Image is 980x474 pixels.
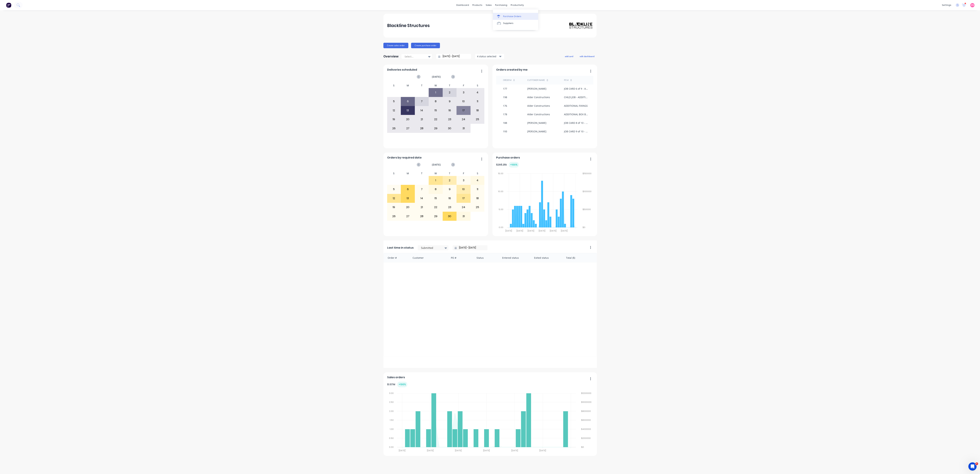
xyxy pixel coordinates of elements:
[499,253,531,262] div: Entered status
[471,185,484,194] div: 11
[561,229,568,232] tspan: [DATE]
[401,203,415,212] div: 20
[581,428,591,431] tspan: $400000
[389,401,394,404] tspan: 2.50
[429,106,443,115] div: 15
[471,3,484,8] div: products
[415,115,429,124] div: 21
[569,22,593,29] img: Blackline Structures
[399,449,405,452] tspan: [DATE]
[498,190,503,193] tspan: 10.00
[432,163,441,167] span: [DATE]
[564,79,569,82] div: PO #
[583,172,592,175] tspan: $150000
[581,410,591,413] tspan: $800000
[457,194,470,203] div: 17
[429,176,443,185] div: 1
[471,176,484,185] div: 4
[516,229,523,232] tspan: [DATE]
[493,13,538,20] a: Purchase Orders
[499,208,503,211] tspan: 5.00
[509,162,519,168] div: + 100 %
[539,229,545,232] tspan: [DATE]
[457,212,470,220] div: 31
[511,449,518,452] tspan: [DATE]
[443,203,457,212] div: 23
[389,392,394,395] tspan: 3.00
[429,171,443,176] div: W
[443,124,457,133] div: 30
[471,115,484,124] div: 25
[457,83,471,88] div: F
[581,437,591,440] tspan: $200000
[564,87,588,90] div: JOB CARD 6 of 9 - ADDITIONAL CHANNELS, TOP CHORD, REWORK JOISTS
[387,171,401,176] div: S
[387,156,422,160] span: Orders by required date
[6,3,11,8] img: Factory
[383,53,399,60] div: Overview
[503,95,507,99] div: 198
[387,124,401,133] div: 26
[564,138,588,142] div: CHILD JOB - REMAKE - BEAM & INFILL
[471,88,484,97] div: 4
[503,121,507,125] div: 188
[503,138,507,142] div: 197
[401,124,415,133] div: 27
[387,185,401,194] div: 5
[528,229,534,232] tspan: [DATE]
[471,203,484,212] div: 25
[387,97,401,106] div: 5
[503,79,512,82] div: Order #
[415,212,429,220] div: 28
[503,104,507,108] div: 176
[443,88,457,97] div: 2
[443,176,457,185] div: 2
[503,15,521,18] div: Purchase Orders
[550,229,556,232] tspan: [DATE]
[411,43,440,48] button: Create purchase order
[564,104,588,108] div: ADDITIONAL FIXINGS
[401,171,415,176] div: M
[540,449,546,452] tspan: [DATE]
[581,446,584,449] tspan: $0
[503,130,507,133] div: 193
[415,185,429,194] div: 7
[387,194,401,203] div: 12
[531,253,563,262] div: Exited status
[443,106,457,115] div: 16
[443,83,457,88] div: T
[564,95,588,99] div: CHILD JOB - ADDITIONALS - OUTRIGGER AND ROOF PANELS
[429,115,443,124] div: 22
[455,449,462,452] tspan: [DATE]
[397,382,407,387] div: + 100 %
[496,162,519,168] div: $ 298.25k
[389,446,394,449] tspan: 0.00
[457,245,486,250] input: Filter by date
[457,88,470,97] div: 3
[401,106,415,115] div: 13
[443,97,457,106] div: 9
[457,106,470,115] div: 17
[429,124,443,133] div: 29
[384,253,409,262] div: Order #
[390,428,394,431] tspan: 1.00
[581,392,591,395] tspan: $1200000
[387,106,401,115] div: 12
[383,43,408,48] button: Create sales order
[581,401,592,404] tspan: $1000000
[471,106,484,115] div: 18
[457,171,471,176] div: F
[583,190,592,193] tspan: $100000
[527,104,550,108] div: Alder Constructions
[527,121,546,125] div: [PERSON_NAME]
[429,83,443,88] div: W
[564,121,588,125] div: JOB CARD 8 of 10 - ADDITIONAL LGS INFILLS
[457,185,470,194] div: 10
[429,97,443,106] div: 8
[443,212,457,220] div: 30
[389,410,394,413] tspan: 2.00
[475,54,504,59] button: 4 status selected
[387,382,407,387] div: $ 1.87M
[409,253,448,262] div: Customer
[415,194,429,203] div: 14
